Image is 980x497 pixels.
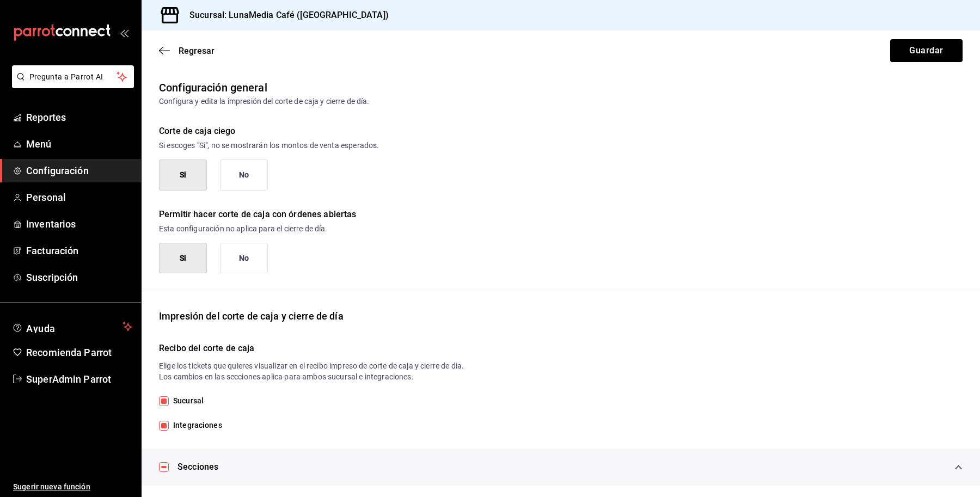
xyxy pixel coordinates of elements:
p: Si escoges "Si", no se mostrarán los montos de venta esperados. [159,140,963,151]
span: Personal [26,190,132,205]
button: Regresar [159,46,215,56]
button: No [220,159,268,191]
button: open_drawer_menu [120,28,128,37]
div: Configuración general [159,79,267,96]
button: Si [159,159,207,191]
button: Guardar [890,39,963,62]
span: Pregunta a Parrot AI [29,71,117,83]
span: Secciones [177,461,218,474]
span: Sucursal [169,395,204,407]
span: Inventarios [26,217,132,231]
span: Menú [26,137,132,151]
div: Permitir hacer corte de caja con órdenes abiertas [159,208,963,221]
span: SuperAdmin Parrot [26,372,132,386]
h6: Recibo del corte de caja [159,341,963,356]
span: Ayuda [26,320,118,333]
p: Esta configuración no aplica para el cierre de día. [159,223,963,234]
button: No [220,243,268,274]
span: Facturación [26,243,132,258]
button: Pregunta a Parrot AI [12,65,134,88]
span: Configuración [26,163,132,178]
span: Integraciones [169,420,222,431]
div: Configura y edita la impresión del corte de caja y cierre de día. [159,96,963,107]
span: Reportes [26,110,132,125]
button: Si [159,243,207,274]
span: Sugerir nueva función [13,481,132,493]
span: Regresar [179,46,215,56]
p: Elige los tickets que quieres visualizar en el recibo impreso de corte de caja y cierre de dia. L... [159,360,963,382]
a: Pregunta a Parrot AI [8,79,134,90]
div: Impresión del corte de caja y cierre de día [159,309,963,323]
h3: Sucursal: LunaMedia Café ([GEOGRAPHIC_DATA]) [181,9,389,22]
div: Corte de caja ciego [159,125,963,138]
span: Recomienda Parrot [26,345,132,360]
span: Suscripción [26,270,132,285]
